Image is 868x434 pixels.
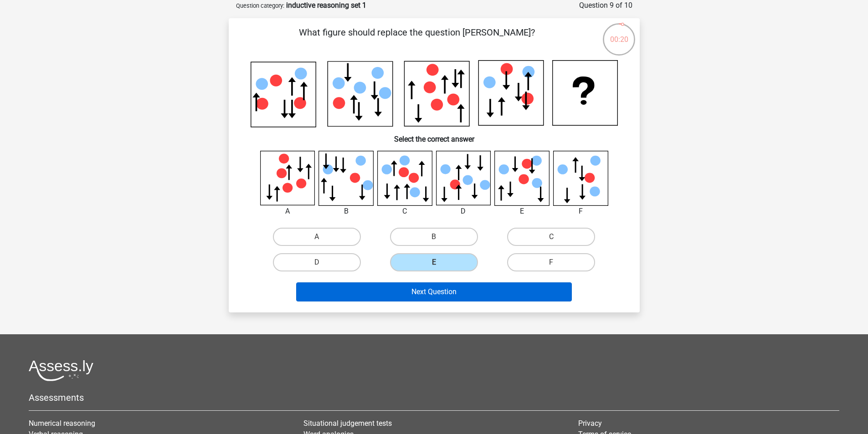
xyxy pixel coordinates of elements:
[370,206,439,217] div: C
[312,206,380,217] div: B
[578,419,602,428] a: Privacy
[273,253,361,271] label: D
[29,392,839,403] h5: Assessments
[29,419,95,428] a: Numerical reasoning
[546,206,615,217] div: F
[243,26,591,53] p: What figure should replace the question [PERSON_NAME]?
[488,206,556,217] div: E
[303,419,392,428] a: Situational judgement tests
[236,2,284,9] small: Question category:
[273,228,361,246] label: A
[243,128,625,143] h6: Select the correct answer
[429,206,498,217] div: D
[296,282,572,301] button: Next Question
[286,1,366,10] strong: inductive reasoning set 1
[602,22,636,45] div: 00:20
[390,253,478,271] label: E
[29,360,93,381] img: Assessly logo
[507,228,595,246] label: C
[507,253,595,271] label: F
[253,206,322,217] div: A
[390,228,478,246] label: B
